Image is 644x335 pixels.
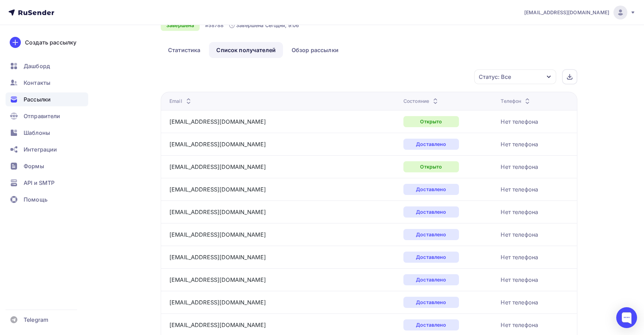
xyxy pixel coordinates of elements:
[24,195,48,204] span: Помощь
[169,231,266,238] a: [EMAIL_ADDRESS][DOMAIN_NAME]
[403,116,459,127] div: Открыто
[205,22,224,29] div: #58788
[161,20,200,31] div: Завершена
[501,253,538,261] div: Нет телефона
[403,184,459,195] div: Доставлено
[6,76,88,90] a: Контакты
[501,276,538,284] div: Нет телефона
[474,69,557,84] button: Статус: Все
[24,112,60,120] span: Отправители
[169,209,266,215] a: [EMAIL_ADDRESS][DOMAIN_NAME]
[169,163,266,170] a: [EMAIL_ADDRESS][DOMAIN_NAME]
[24,95,51,104] span: Рассылки
[169,299,266,306] a: [EMAIL_ADDRESS][DOMAIN_NAME]
[229,22,299,29] div: Завершена Сегодня, 9:06
[403,98,440,105] div: Состояние
[479,73,511,81] div: Статус: Все
[24,179,55,187] span: API и SMTP
[403,297,459,308] div: Доставлено
[403,319,459,330] div: Доставлено
[403,252,459,263] div: Доставлено
[403,161,459,172] div: Открыто
[403,139,459,150] div: Доставлено
[403,229,459,240] div: Доставлено
[24,162,44,170] span: Формы
[403,274,459,285] div: Доставлено
[6,109,88,123] a: Отправители
[161,42,208,58] a: Статистика
[6,59,88,73] a: Дашборд
[501,185,538,194] div: Нет телефона
[403,206,459,218] div: Доставлено
[169,276,266,283] a: [EMAIL_ADDRESS][DOMAIN_NAME]
[501,163,538,171] div: Нет телефона
[169,141,266,148] a: [EMAIL_ADDRESS][DOMAIN_NAME]
[6,92,88,106] a: Рассылки
[284,42,346,58] a: Обзор рассылки
[524,6,636,19] a: [EMAIL_ADDRESS][DOMAIN_NAME]
[169,186,266,193] a: [EMAIL_ADDRESS][DOMAIN_NAME]
[501,117,538,126] div: Нет телефона
[169,321,266,328] a: [EMAIL_ADDRESS][DOMAIN_NAME]
[501,230,538,239] div: Нет телефона
[24,79,50,87] span: Контакты
[169,254,266,261] a: [EMAIL_ADDRESS][DOMAIN_NAME]
[6,159,88,173] a: Формы
[501,140,538,148] div: Нет телефона
[6,126,88,140] a: Шаблоны
[501,208,538,216] div: Нет телефона
[209,42,283,58] a: Список получателей
[524,9,609,16] span: [EMAIL_ADDRESS][DOMAIN_NAME]
[501,321,538,329] div: Нет телефона
[24,145,57,154] span: Интеграции
[169,118,266,125] a: [EMAIL_ADDRESS][DOMAIN_NAME]
[24,316,48,324] span: Telegram
[501,298,538,307] div: Нет телефона
[501,98,532,105] div: Телефон
[169,98,193,105] div: Email
[25,38,76,47] div: Создать рассылку
[24,62,50,70] span: Дашборд
[24,129,50,137] span: Шаблоны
